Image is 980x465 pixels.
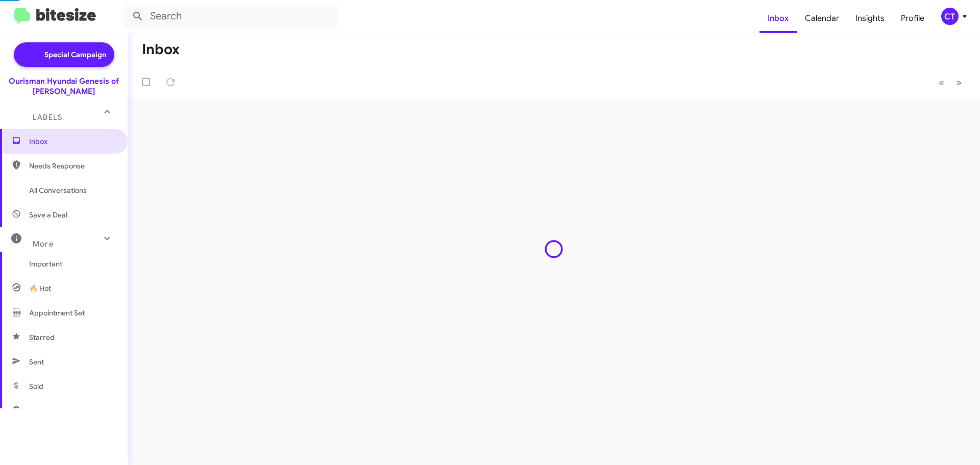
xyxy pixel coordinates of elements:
nav: Page navigation example [933,72,968,93]
span: Sold Responded [29,406,83,416]
button: Previous [933,72,950,93]
a: Insights [847,4,893,33]
span: Sent [29,357,44,367]
a: Calendar [797,4,847,33]
h1: Inbox [142,41,180,58]
span: Special Campaign [44,50,106,60]
span: « [939,76,944,89]
span: Inbox [29,136,116,146]
a: Special Campaign [14,42,114,67]
button: CT [933,8,969,25]
a: Inbox [759,4,797,33]
a: Profile [893,4,933,33]
div: CT [941,8,959,25]
span: Important [29,259,116,269]
span: Sold [29,381,43,391]
span: Save a Deal [29,210,67,220]
input: Search [124,4,338,29]
span: 🔥 Hot [29,283,51,293]
span: » [956,76,962,89]
span: Appointment Set [29,308,85,318]
span: More [33,239,54,249]
span: Starred [29,332,55,342]
span: Needs Response [29,161,116,171]
span: Labels [33,113,62,122]
span: All Conversations [29,185,87,195]
button: Next [950,72,968,93]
